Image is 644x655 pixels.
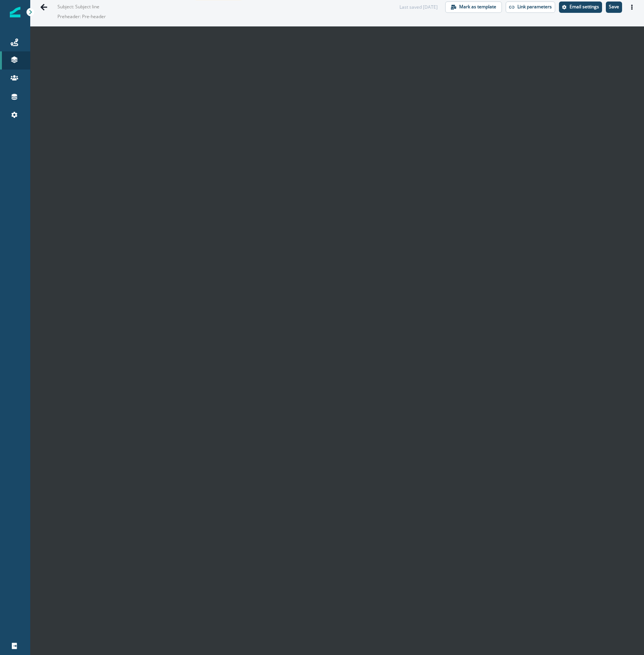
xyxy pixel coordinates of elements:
[10,7,20,17] img: Inflection
[570,4,599,9] p: Email settings
[626,2,638,13] button: Actions
[445,2,502,13] button: Mark as template
[57,0,133,10] p: Subject: Subject line
[506,2,555,13] button: Link parameters
[459,4,496,9] p: Mark as template
[399,4,438,11] div: Last saved [DATE]
[517,4,552,9] p: Link parameters
[609,4,619,9] p: Save
[559,2,602,13] button: Settings
[57,10,246,23] p: Preheader: Pre-header
[606,2,622,13] button: Save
